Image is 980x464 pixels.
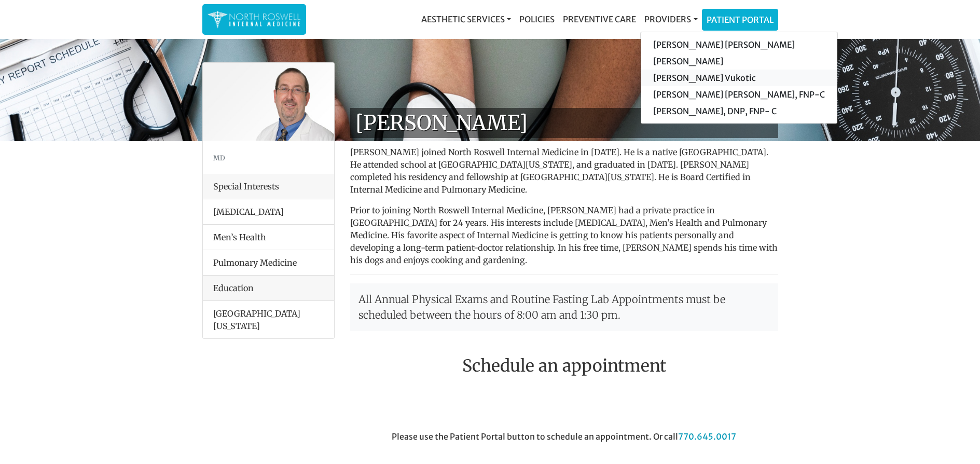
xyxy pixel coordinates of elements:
a: Policies [515,9,559,30]
h2: Schedule an appointment [350,356,778,376]
li: Men’s Health [203,224,334,250]
div: Education [203,276,334,301]
img: Dr. George Kanes [203,63,334,141]
p: All Annual Physical Exams and Routine Fasting Lab Appointments must be scheduled between the hour... [350,283,778,331]
a: Preventive Care [559,9,640,30]
img: North Roswell Internal Medicine [208,9,301,30]
li: Pulmonary Medicine [203,250,334,276]
a: Aesthetic Services [417,9,515,30]
a: Providers [640,9,701,30]
small: MD [213,154,225,162]
li: [MEDICAL_DATA] [203,199,334,225]
a: [PERSON_NAME] [641,53,837,70]
div: Special Interests [203,174,334,199]
a: Patient Portal [702,9,778,30]
a: [PERSON_NAME] [PERSON_NAME] [641,36,837,53]
h1: [PERSON_NAME] [350,108,778,138]
a: [PERSON_NAME] [PERSON_NAME], FNP-C [641,86,837,103]
a: [PERSON_NAME], DNP, FNP- C [641,103,837,119]
a: 770.645.0017 [678,431,736,442]
p: [PERSON_NAME] joined North Roswell Internal Medicine in [DATE]. He is a native [GEOGRAPHIC_DATA].... [350,146,778,196]
a: [PERSON_NAME] Vukotic [641,70,837,86]
li: [GEOGRAPHIC_DATA][US_STATE] [203,301,334,338]
p: Prior to joining North Roswell Internal Medicine, [PERSON_NAME] had a private practice in [GEOGRA... [350,204,778,266]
